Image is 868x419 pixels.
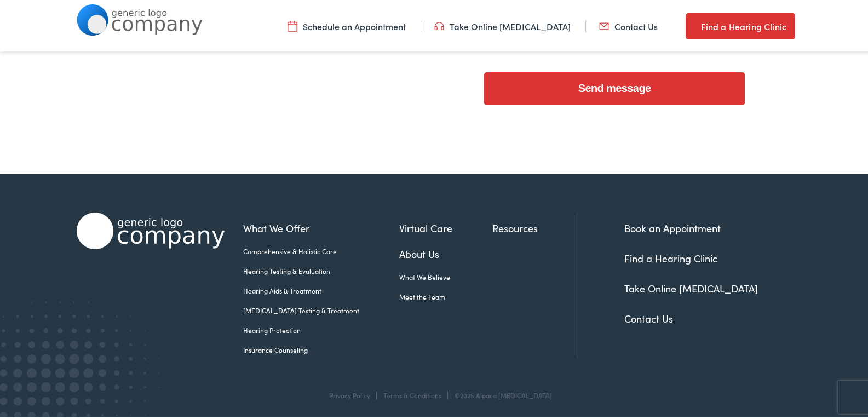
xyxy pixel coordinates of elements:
a: Comprehensive & Holistic Care [243,244,399,254]
a: Find a Hearing Clinic [686,11,795,37]
a: What We Offer [243,219,399,233]
a: [MEDICAL_DATA] Testing & Treatment [243,303,399,313]
a: Schedule an Appointment [288,18,406,30]
a: Terms & Conditions [384,388,442,398]
img: Alpaca Audiology [77,210,225,247]
div: ©2025 Alpaca [MEDICAL_DATA] [450,389,553,397]
a: Contact Us [599,18,658,30]
a: About Us [399,244,492,259]
a: Virtual Care [399,219,492,233]
a: Resources [492,219,578,233]
img: utility icon [434,18,444,30]
img: utility icon [288,18,297,30]
a: Insurance Counseling [243,343,399,353]
img: utility icon [686,18,695,31]
a: Book an Appointment [624,219,721,233]
a: Hearing Protection [243,323,399,333]
a: Find a Hearing Clinic [624,249,717,263]
img: utility icon [599,18,609,30]
a: What We Believe [399,270,492,280]
a: Hearing Testing & Evaluation [243,264,399,274]
a: Meet the Team [399,290,492,300]
a: Contact Us [624,309,673,323]
a: Take Online [MEDICAL_DATA] [434,18,571,30]
input: Send message [484,70,745,103]
a: Take Online [MEDICAL_DATA] [624,279,758,293]
a: Privacy Policy [330,388,371,398]
a: Hearing Aids & Treatment [243,284,399,294]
